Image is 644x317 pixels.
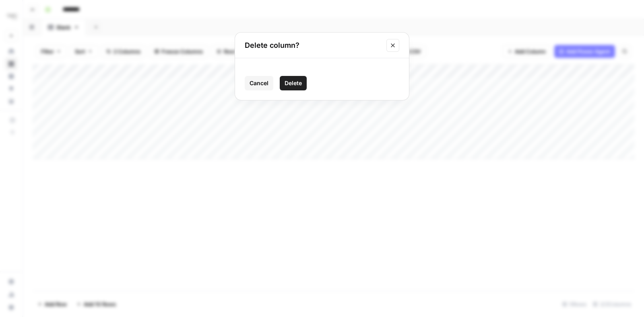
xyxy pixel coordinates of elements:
span: Cancel [250,79,268,87]
h2: Delete column? [245,40,382,51]
button: Delete [280,76,307,90]
span: Delete [285,79,302,87]
button: Cancel [245,76,273,90]
button: Close modal [386,39,399,52]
